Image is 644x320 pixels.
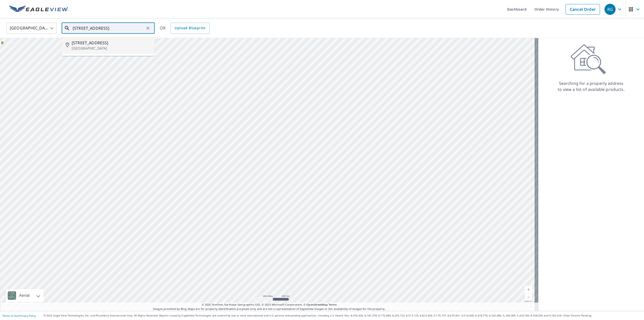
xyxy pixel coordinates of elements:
a: Terms [329,303,337,306]
p: © 2025 Eagle View Technologies, Inc. and Pictometry International Corp. All Rights Reserved. Repo... [44,314,641,317]
a: Upload Blueprint [171,23,209,34]
p: [GEOGRAPHIC_DATA] [72,46,151,51]
input: Search by address or latitude-longitude [73,21,144,35]
span: Upload Blueprint [175,25,205,31]
a: Terms of Use [3,314,18,317]
div: RG [605,4,616,15]
div: Aerial [18,289,31,302]
a: Privacy Policy [20,314,36,317]
a: OpenStreetMap [306,303,328,306]
div: [GEOGRAPHIC_DATA] [6,21,57,35]
span: © 2025 TomTom, Earthstar Geographics SIO, © 2025 Microsoft Corporation, © [202,303,337,307]
p: | [3,314,36,317]
a: Current Level 5, Zoom Out [525,293,532,301]
button: Clear [144,25,151,32]
a: Cancel Order [566,4,600,15]
p: Searching for a property address to view a list of available products. [557,80,625,92]
span: [STREET_ADDRESS] [72,40,151,46]
div: Aerial [6,289,44,302]
div: OR [160,23,210,34]
a: Current Level 5, Zoom In [525,286,532,293]
img: EV Logo [9,6,68,13]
